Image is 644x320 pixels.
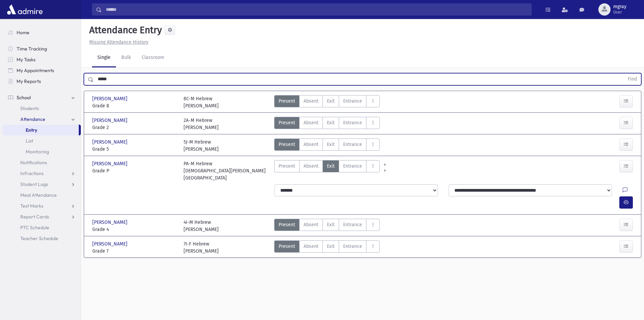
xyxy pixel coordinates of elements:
span: Entrance [343,243,362,250]
span: Absent [304,243,318,250]
span: [PERSON_NAME] [92,117,129,124]
a: Classroom [136,48,170,67]
span: Grade P [92,167,177,174]
a: Test Marks [3,200,81,211]
span: Exit [327,119,335,126]
a: Teacher Schedule [3,233,81,244]
span: Student Logs [20,181,48,187]
span: My Reports [17,78,41,84]
span: [PERSON_NAME] [92,95,129,102]
a: Meal Attendance [3,190,81,200]
span: User [613,9,626,15]
img: AdmirePro [5,3,44,16]
span: Entrance [343,141,362,148]
a: Notifications [3,157,81,168]
span: [PERSON_NAME] [92,138,129,146]
input: Search [102,3,531,16]
span: PTC Schedule [20,225,49,231]
span: Absent [304,221,318,228]
span: Students [20,105,39,111]
span: Present [279,98,295,105]
span: List [26,138,33,144]
span: Time Tracking [17,46,47,52]
span: Entrance [343,163,362,170]
a: List [3,135,81,146]
span: [PERSON_NAME] [92,160,129,167]
span: Teacher Schedule [20,235,58,241]
button: Find [624,73,641,85]
span: Grade 5 [92,146,177,153]
span: [PERSON_NAME] [92,240,129,248]
span: Entrance [343,119,362,126]
span: Entrance [343,221,362,228]
a: Report Cards [3,211,81,222]
a: Students [3,103,81,114]
span: Report Cards [20,214,49,220]
span: Grade 8 [92,102,177,109]
span: Absent [304,163,318,170]
a: My Appointments [3,65,81,76]
div: 7I-F Hebrew [PERSON_NAME] [184,240,219,255]
h5: Attendance Entry [87,24,162,36]
span: Absent [304,119,318,126]
a: My Reports [3,76,81,87]
a: Single [92,48,116,67]
span: Home [17,29,29,36]
div: AttTypes [274,138,380,153]
div: AttTypes [274,219,380,233]
span: Absent [304,141,318,148]
span: Entrance [343,98,362,105]
span: Present [279,163,295,170]
span: Meal Attendance [20,192,57,198]
a: Attendance [3,114,81,125]
a: Infractions [3,168,81,179]
span: Attendance [20,116,45,122]
a: PTC Schedule [3,222,81,233]
span: Present [279,243,295,250]
span: mgray [613,4,626,9]
span: Exit [327,243,335,250]
div: AttTypes [274,117,380,131]
span: Monitoring [26,149,49,155]
span: Notifications [20,159,47,166]
span: Entry [26,127,37,133]
a: My Tasks [3,54,81,65]
div: PA-M Hebrew [DEMOGRAPHIC_DATA][PERSON_NAME][GEOGRAPHIC_DATA] [184,160,268,182]
a: Entry [3,125,79,135]
span: Grade 4 [92,226,177,233]
a: Time Tracking [3,43,81,54]
div: AttTypes [274,95,380,109]
u: Missing Attendance History [89,39,148,45]
span: Infractions [20,170,44,176]
span: Present [279,119,295,126]
span: Exit [327,98,335,105]
span: Absent [304,98,318,105]
span: Present [279,221,295,228]
a: Home [3,27,81,38]
span: My Tasks [17,57,35,63]
a: Missing Attendance History [87,39,148,45]
span: Grade 2 [92,124,177,131]
div: 8C-M Hebrew [PERSON_NAME] [184,95,219,109]
a: Bulk [116,48,136,67]
span: My Appointments [17,67,54,73]
span: Exit [327,163,335,170]
a: Student Logs [3,179,81,190]
a: School [3,92,81,103]
div: 2A-M Hebrew [PERSON_NAME] [184,117,219,131]
span: School [17,94,31,101]
span: [PERSON_NAME] [92,219,129,226]
span: Present [279,141,295,148]
div: AttTypes [274,160,380,182]
span: Grade 7 [92,248,177,255]
div: 4I-M Hebrew [PERSON_NAME] [184,219,219,233]
div: 5J-M Hebrew [PERSON_NAME] [184,138,219,153]
span: Test Marks [20,203,43,209]
span: Exit [327,141,335,148]
a: Monitoring [3,146,81,157]
div: AttTypes [274,240,380,255]
span: Exit [327,221,335,228]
